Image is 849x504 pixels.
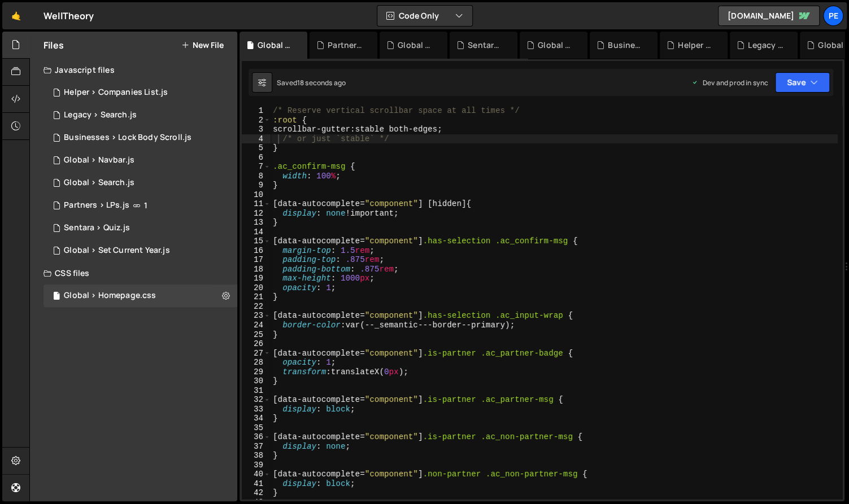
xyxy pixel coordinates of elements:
[678,40,714,51] div: Helper > Companies List.js
[242,423,271,433] div: 35
[328,40,364,51] div: Partners > LPs.js
[64,200,129,211] div: Partners > LPs.js
[718,6,820,26] a: [DOMAIN_NAME]
[242,432,271,442] div: 36
[398,40,434,51] div: Global > Set Current Year.js
[242,321,271,330] div: 24
[43,126,237,149] div: Businesses > Lock Body Scroll.js
[297,78,346,87] div: 18 seconds ago
[242,358,271,367] div: 28
[242,349,271,358] div: 27
[242,311,271,321] div: 23
[64,291,156,301] div: Global > Homepage.css
[144,201,147,210] span: 1
[242,451,271,461] div: 38
[64,155,134,165] div: Global > Navbar.js
[242,367,271,377] div: 29
[748,40,784,51] div: Legacy > Search.js
[43,239,237,262] div: Global > Set Current Year.js
[242,395,271,405] div: 32
[43,9,94,23] div: WellTheory
[64,178,134,188] div: Global > Search.js
[43,81,237,104] div: Helper > Companies List.js
[242,199,271,209] div: 11
[242,386,271,396] div: 31
[242,181,271,190] div: 9
[242,116,271,125] div: 2
[64,87,168,98] div: Helper > Companies List.js
[277,78,346,87] div: Saved
[242,172,271,181] div: 8
[242,265,271,274] div: 18
[242,470,271,479] div: 40
[43,104,237,126] div: Legacy > Search.js
[242,246,271,256] div: 16
[242,134,271,144] div: 4
[2,2,30,29] a: 🤙
[43,284,237,307] div: Global > Homepage.css
[242,255,271,265] div: 17
[242,153,271,163] div: 6
[242,227,271,237] div: 14
[538,40,574,51] div: Global > Search.js
[242,461,271,470] div: 39
[242,190,271,200] div: 10
[181,41,224,50] button: New File
[242,376,271,386] div: 30
[242,218,271,227] div: 13
[242,488,271,498] div: 42
[775,72,830,93] button: Save
[43,149,237,172] div: Global > Navbar.js
[64,133,191,143] div: Businesses > Lock Body Scroll.js
[242,143,271,153] div: 5
[242,339,271,349] div: 26
[258,40,294,51] div: Global > Homepage.css
[242,236,271,246] div: 15
[242,292,271,302] div: 21
[377,6,472,26] button: Code Only
[242,106,271,116] div: 1
[43,217,237,239] div: Sentara > Quiz.js
[242,274,271,283] div: 19
[242,442,271,452] div: 37
[242,162,271,172] div: 7
[242,330,271,340] div: 25
[43,172,237,194] div: Global > Search.js
[43,194,237,217] div: Partners > LPs.js
[608,40,644,51] div: Businesses > Lock Body Scroll.js
[64,223,130,233] div: Sentara > Quiz.js
[64,246,169,256] div: Global > Set Current Year.js
[30,262,237,284] div: CSS files
[242,125,271,134] div: 3
[242,414,271,423] div: 34
[242,479,271,489] div: 41
[242,283,271,293] div: 20
[242,405,271,414] div: 33
[30,59,237,81] div: Javascript files
[823,6,843,26] a: Pe
[468,40,504,51] div: Sentara > Quiz.js
[242,302,271,312] div: 22
[242,209,271,218] div: 12
[64,110,137,120] div: Legacy > Search.js
[43,39,64,51] h2: Files
[691,78,768,87] div: Dev and prod in sync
